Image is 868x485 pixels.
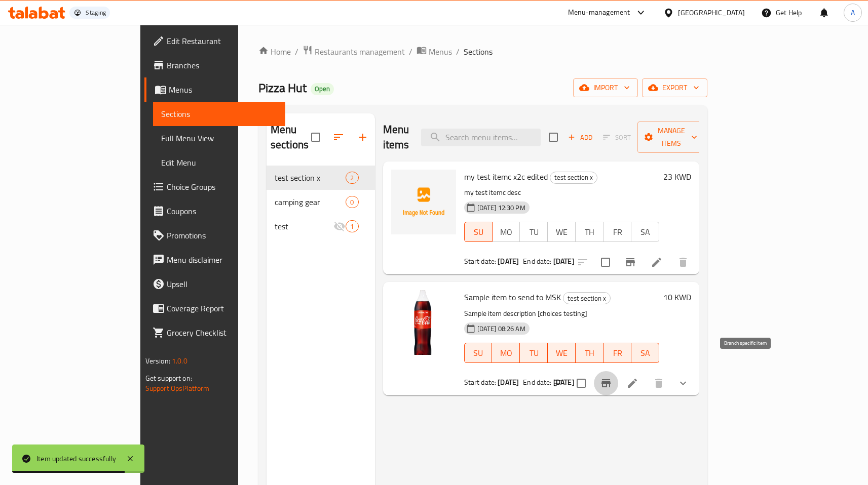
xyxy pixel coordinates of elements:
[346,196,358,208] div: items
[346,173,358,183] span: 2
[492,343,520,363] button: MO
[564,130,596,145] span: Add item
[464,46,493,58] span: Sections
[144,77,285,102] a: Menus
[596,130,637,145] span: Select section first
[351,125,375,149] button: Add section
[326,125,351,149] span: Sort sections
[383,122,409,152] h2: Menu items
[144,272,285,296] a: Upsell
[421,129,541,146] input: search
[36,453,116,464] div: Item updated successfully
[626,377,638,389] a: Edit menu item
[267,166,375,190] div: test section x2
[391,170,456,234] img: my test itemc x2c edited
[575,222,603,242] button: TH
[346,220,358,232] div: items
[303,45,405,58] a: Restaurants management
[671,371,695,395] button: show more
[161,108,277,120] span: Sections
[650,82,699,94] span: export
[145,354,170,368] span: Version:
[145,382,210,395] a: Support.OpsPlatform
[275,172,346,184] span: test section x
[635,225,655,239] span: SA
[464,290,561,305] span: Sample item to send to MSK
[603,222,631,242] button: FR
[464,376,497,389] span: Start date:
[464,343,493,363] button: SU
[275,220,333,232] span: test
[144,223,285,248] a: Promotions
[346,222,358,231] span: 1
[523,376,551,389] span: End date:
[144,320,285,345] a: Grocery Checklist
[671,250,695,274] button: delete
[631,222,659,242] button: SA
[642,78,707,97] button: export
[144,199,285,223] a: Coupons
[548,343,576,363] button: WE
[464,307,660,320] p: Sample item description [choices testing]
[464,186,660,199] p: my test itemc desc
[492,222,520,242] button: MO
[646,125,697,150] span: Manage items
[496,346,516,360] span: MO
[305,127,326,148] span: Select all sections
[153,102,285,126] a: Sections
[647,371,671,395] button: delete
[464,222,493,242] button: SU
[167,181,277,193] span: Choice Groups
[608,225,627,239] span: FR
[315,46,405,58] span: Restaurants management
[456,46,460,58] li: /
[258,45,707,58] nav: breadcrumb
[271,122,311,152] h2: Menu sections
[595,252,616,273] span: Select to update
[581,82,630,94] span: import
[144,296,285,320] a: Coverage Report
[473,324,530,334] span: [DATE] 08:26 AM
[167,205,277,217] span: Coupons
[417,45,452,58] a: Menus
[346,172,358,184] div: items
[677,377,689,389] svg: Show Choices
[161,132,277,144] span: Full Menu View
[851,7,855,18] span: A
[153,150,285,175] a: Edit Menu
[267,190,375,214] div: camping gear0
[498,376,519,389] b: [DATE]
[552,346,572,360] span: WE
[563,292,611,304] div: test section x
[346,197,358,207] span: 0
[524,225,544,239] span: TU
[523,255,551,268] span: End date:
[568,7,630,19] div: Menu-management
[167,35,277,47] span: Edit Restaurant
[603,343,631,363] button: FR
[594,371,618,395] button: Branch-specific-item
[86,9,106,17] div: Staging
[678,7,745,18] div: [GEOGRAPHIC_DATA]
[635,346,655,360] span: SA
[546,371,571,395] button: sort-choices
[167,229,277,241] span: Promotions
[144,175,285,199] a: Choice Groups
[469,225,488,239] span: SU
[547,222,576,242] button: WE
[651,256,663,268] a: Edit menu item
[391,290,456,355] img: Sample item to send to MSK
[144,29,285,53] a: Edit Restaurant
[564,130,596,145] button: Add
[167,327,277,339] span: Grocery Checklist
[469,346,488,360] span: SU
[333,220,346,232] svg: Inactive section
[519,222,548,242] button: TU
[543,127,564,148] span: Select section
[464,255,497,268] span: Start date:
[161,156,277,169] span: Edit Menu
[167,278,277,290] span: Upsell
[172,354,187,368] span: 1.0.0
[167,302,277,314] span: Coverage Report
